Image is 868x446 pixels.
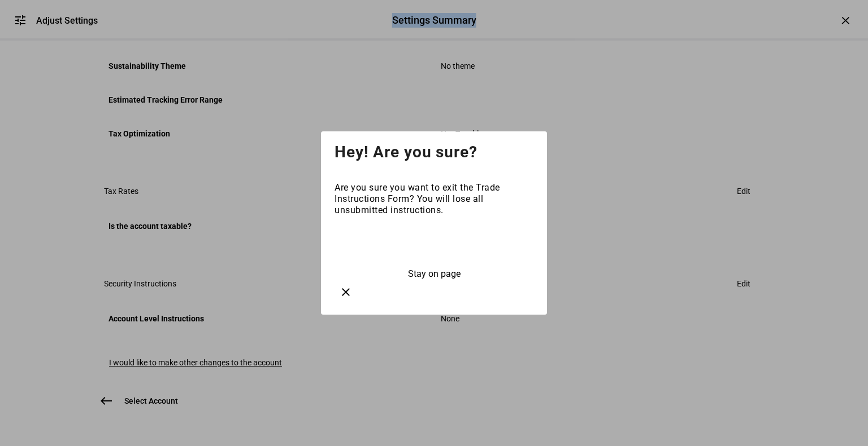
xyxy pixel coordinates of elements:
[321,131,547,169] h1: Hey! Are you sure?
[335,182,533,216] p: Are you sure you want to exit the Trade Instructions Form? You will lose all unsubmitted instruct...
[339,285,353,299] mat-icon: clear
[335,234,533,257] button: Exit
[426,240,442,250] span: Exit
[405,268,464,280] button: Stay on page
